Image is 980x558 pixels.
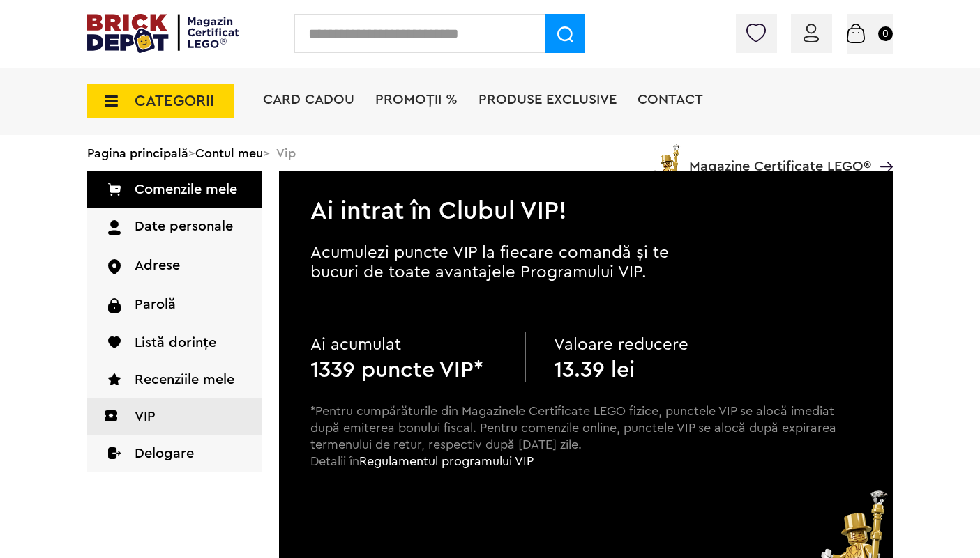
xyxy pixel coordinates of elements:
b: 1339 puncte VIP* [310,359,483,381]
a: Regulamentul programului VIP [359,455,534,467]
b: 13.39 lei [554,359,635,381]
a: Card Cadou [263,93,354,107]
p: Valoare reducere [554,332,741,357]
p: *Pentru cumpărăturile din Magazinele Certificate LEGO fizice, punctele VIP se alocă imediat după ... [310,403,838,495]
span: Magazine Certificate LEGO® [689,141,871,173]
a: Contact [638,93,703,107]
small: 0 [878,26,893,41]
a: Delogare [87,435,262,472]
p: Acumulezi puncte VIP la fiecare comandă și te bucuri de toate avantajele Programului VIP. [310,243,715,282]
a: PROMOȚII % [375,93,458,107]
a: VIP [87,398,262,435]
a: Comenzile mele [87,171,262,208]
span: CATEGORII [135,93,214,109]
h2: Ai intrat în Clubul VIP! [279,171,893,224]
a: Adrese [87,247,262,286]
a: Listă dorințe [87,325,262,362]
a: Date personale [87,208,262,247]
a: Recenziile mele [87,362,262,398]
p: Ai acumulat [310,332,497,357]
a: Produse exclusive [478,93,617,107]
a: Magazine Certificate LEGO® [871,141,893,155]
a: Parolă [87,286,262,325]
